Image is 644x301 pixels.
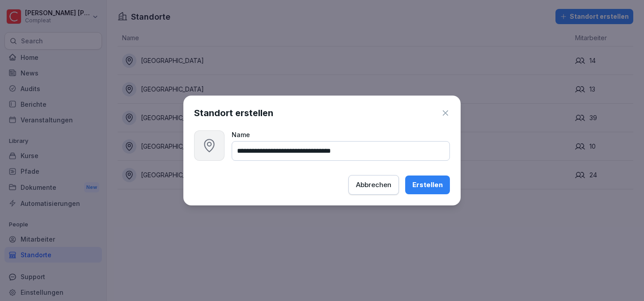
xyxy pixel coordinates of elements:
[412,180,443,190] div: Erstellen
[348,175,399,195] button: Abbrechen
[194,106,273,120] h1: Standort erstellen
[232,131,250,138] span: Name
[356,180,391,190] div: Abbrechen
[405,176,450,194] button: Erstellen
